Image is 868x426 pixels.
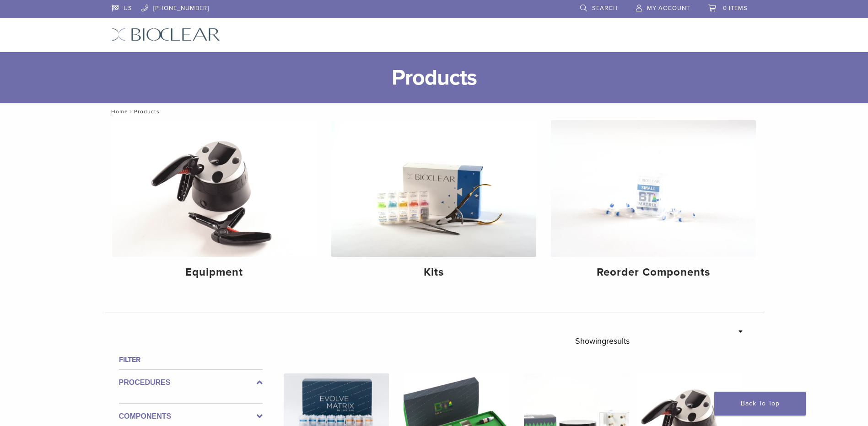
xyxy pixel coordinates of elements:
span: / [128,109,134,114]
a: Home [108,108,128,115]
span: 0 items [723,5,748,12]
label: Components [119,411,263,422]
a: Equipment [112,120,317,287]
h4: Kits [339,264,529,281]
img: Equipment [112,120,317,257]
h4: Filter [119,354,263,365]
img: Bioclear [112,28,220,41]
span: Search [592,5,618,12]
img: Reorder Components [551,120,756,257]
a: Reorder Components [551,120,756,287]
a: Kits [331,120,536,287]
img: Kits [331,120,536,257]
span: My Account [647,5,690,12]
h4: Reorder Components [558,264,749,281]
h4: Equipment [119,264,310,281]
a: Back To Top [714,392,806,415]
label: Procedures [119,377,263,388]
nav: Products [105,103,764,120]
p: Showing results [575,331,630,351]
